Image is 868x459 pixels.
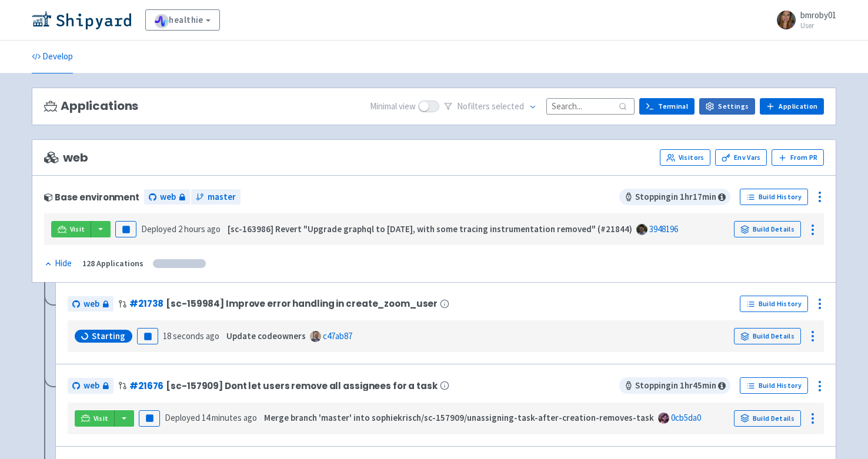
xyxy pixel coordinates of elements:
[619,189,730,205] span: Stopping in 1 hr 17 min
[323,330,352,341] a: c47ab87
[370,100,416,113] span: Minimal view
[44,99,138,113] h3: Applications
[129,380,163,392] a: #21676
[740,296,808,312] a: Build History
[84,379,99,393] span: web
[619,377,730,394] span: Stopping in 1 hr 45 min
[208,190,236,204] span: master
[92,330,125,342] span: Starting
[44,257,72,270] div: Hide
[84,297,99,311] span: web
[32,41,73,73] a: Develop
[82,257,143,270] div: 128 Applications
[160,190,176,204] span: web
[191,189,241,205] a: master
[44,192,139,202] div: Base environment
[660,149,710,166] a: Visitors
[145,9,220,31] a: healthie
[740,189,808,205] a: Build History
[137,328,158,344] button: Pause
[178,223,221,234] time: 2 hours ago
[166,381,437,391] span: [sc-157909] Dont let users remove all assignees for a task
[51,221,91,237] a: Visit
[800,22,836,29] small: User
[94,414,109,423] span: Visit
[228,223,632,234] strong: [sc-163986] Revert "Upgrade graphql to [DATE], with some tracing instrumentation removed" (#21844)
[70,225,85,234] span: Visit
[44,151,88,165] span: web
[649,223,678,234] a: 3948196
[699,98,755,115] a: Settings
[165,412,257,423] span: Deployed
[139,410,160,427] button: Pause
[740,377,808,394] a: Build History
[639,98,695,115] a: Terminal
[44,257,73,270] button: Hide
[141,223,221,234] span: Deployed
[772,149,824,166] button: From PR
[760,98,824,115] a: Application
[715,149,767,166] a: Env Vars
[264,412,654,423] strong: Merge branch 'master' into sophiekrisch/sc-157909/unassigning-task-after-creation-removes-task
[734,328,801,344] a: Build Details
[734,221,801,237] a: Build Details
[166,299,438,309] span: [sc-159984] Improve error handling in create_zoom_user
[800,9,836,21] span: bmroby01
[32,11,131,29] img: Shipyard logo
[68,296,113,312] a: web
[226,330,306,341] strong: Update codeowners
[492,100,524,112] span: selected
[163,330,219,341] time: 18 seconds ago
[129,297,163,310] a: #21738
[671,412,701,423] a: 0cb5da0
[734,410,801,427] a: Build Details
[202,412,257,423] time: 14 minutes ago
[68,378,113,394] a: web
[115,221,136,237] button: Pause
[770,11,836,29] a: bmroby01 User
[75,410,115,427] a: Visit
[144,189,190,205] a: web
[546,98,635,114] input: Search...
[457,100,524,113] span: No filter s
